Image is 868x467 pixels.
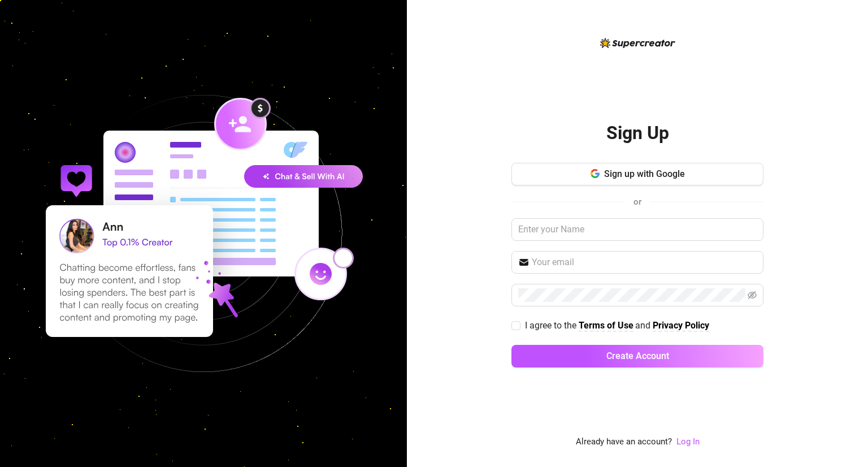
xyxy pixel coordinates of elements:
input: Your email [532,256,757,269]
span: Already have an account? [576,435,672,449]
span: and [635,320,653,331]
span: or [633,197,641,207]
strong: Terms of Use [579,320,633,331]
strong: Privacy Policy [653,320,709,331]
a: Privacy Policy [653,320,709,332]
button: Sign up with Google [511,163,763,185]
img: signup-background-D0MIrEPF.svg [8,38,399,429]
span: eye-invisible [748,291,757,300]
span: Sign up with Google [604,168,685,179]
button: Create Account [511,345,763,367]
a: Log In [676,435,700,449]
a: Log In [676,436,700,447]
span: Create Account [606,351,669,361]
img: logo-BBDzfeDw.svg [600,38,675,48]
span: I agree to the [525,320,579,331]
input: Enter your Name [511,218,763,241]
h2: Sign Up [606,122,669,145]
a: Terms of Use [579,320,633,332]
